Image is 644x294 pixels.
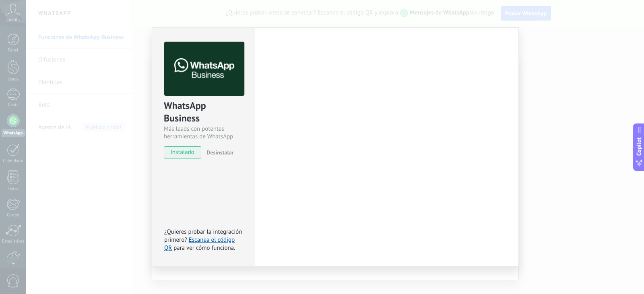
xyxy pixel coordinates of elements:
[635,137,643,156] span: Copilot
[164,42,244,96] img: logo_main.png
[164,146,201,158] span: instalado
[206,149,233,156] span: Desinstalar
[203,146,233,158] button: Desinstalar
[173,244,235,252] span: para ver cómo funciona.
[164,228,242,244] span: ¿Quieres probar la integración primero?
[164,236,235,252] a: Escanea el código QR
[164,125,243,140] div: Más leads con potentes herramientas de WhatsApp
[164,99,243,125] div: WhatsApp Business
